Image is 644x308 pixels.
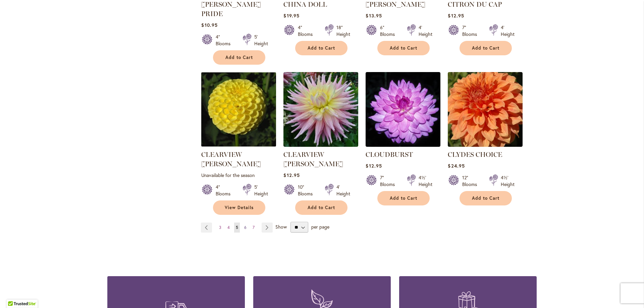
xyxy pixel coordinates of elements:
img: CLEARVIEW DANIEL [201,72,276,147]
span: Add to Cart [308,45,335,51]
a: CLEARVIEW [PERSON_NAME] [283,150,343,168]
span: Add to Cart [390,195,417,201]
a: View Details [213,200,265,215]
iframe: Launch Accessibility Center [5,284,24,303]
div: 6" Blooms [380,24,399,38]
div: 4" Blooms [216,184,234,197]
img: Clyde's Choice [448,72,523,147]
div: 5' Height [254,184,268,197]
a: CLOUDBURST [366,150,413,159]
span: 7 [253,225,255,230]
button: Add to Cart [377,41,430,55]
span: Add to Cart [472,195,499,201]
div: 4' Height [336,184,350,197]
div: 4" Blooms [298,24,317,38]
span: 6 [244,225,247,230]
a: 3 [217,223,223,233]
div: 7" Blooms [380,174,399,188]
span: View Details [225,205,254,210]
span: Show [275,224,287,230]
a: Clearview Jonas [283,142,358,148]
div: 4' Height [501,24,515,38]
div: 4' Height [419,24,432,38]
span: Add to Cart [390,45,417,51]
a: [PERSON_NAME] [366,0,425,8]
a: CITRON DU CAP [448,0,502,8]
div: 4½' Height [501,174,515,188]
div: 12" Blooms [462,174,481,188]
span: Add to Cart [225,55,253,60]
img: Clearview Jonas [283,72,358,147]
a: Cloudburst [366,142,440,148]
div: 18" Height [336,24,350,38]
a: CLYDES CHOICE [448,150,502,159]
p: Unavailable for the season [201,172,276,178]
button: Add to Cart [213,50,265,65]
a: CLEARVIEW [PERSON_NAME] [201,150,261,168]
div: 7" Blooms [462,24,481,38]
button: Add to Cart [377,191,430,205]
button: Add to Cart [295,200,347,215]
a: 7 [251,223,256,233]
div: 4" Blooms [216,34,234,47]
span: 4 [227,225,230,230]
div: 4½' Height [419,174,432,188]
a: CLEARVIEW DANIEL [201,142,276,148]
span: per page [311,224,329,230]
span: $19.95 [283,12,299,19]
span: $12.95 [366,163,382,169]
img: Cloudburst [366,72,440,147]
div: 5' Height [254,34,268,47]
button: Add to Cart [460,41,512,55]
a: 4 [226,223,231,233]
a: [PERSON_NAME] PRIDE [201,0,261,18]
a: Clyde's Choice [448,142,523,148]
button: Add to Cart [295,41,347,55]
span: Add to Cart [472,45,499,51]
span: $12.95 [448,12,464,19]
span: 3 [219,225,221,230]
span: $24.95 [448,163,465,169]
span: $10.95 [201,22,217,28]
a: 6 [243,223,248,233]
a: CHINA DOLL [283,0,327,8]
div: 10" Blooms [298,184,317,197]
span: Add to Cart [308,205,335,210]
span: $12.95 [283,172,300,178]
span: $13.95 [366,12,382,19]
button: Add to Cart [460,191,512,205]
span: 5 [236,225,238,230]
